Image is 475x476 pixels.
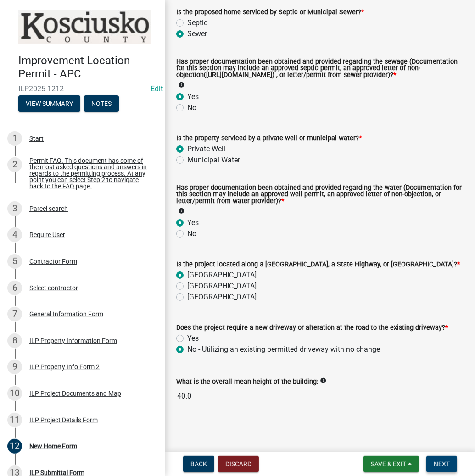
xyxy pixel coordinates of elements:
[176,185,464,205] label: Has proper documentation been obtained and provided regarding the water (Documentation for this s...
[7,413,22,427] div: 11
[371,460,406,468] span: Save & Exit
[7,227,22,242] div: 4
[187,144,225,155] label: Private Well
[218,456,259,472] button: Discard
[29,285,78,291] div: Select contractor
[29,135,44,142] div: Start
[151,84,163,93] wm-modal-confirm: Edit Application Number
[190,460,207,468] span: Back
[176,261,460,268] label: Is the project located along a [GEOGRAPHIC_DATA], a State Highway, or [GEOGRAPHIC_DATA]?
[187,270,257,281] label: [GEOGRAPHIC_DATA]
[187,155,240,166] label: Municipal Water
[178,208,184,214] i: info
[187,292,257,303] label: [GEOGRAPHIC_DATA]
[29,470,84,476] div: ILP Submittal Form
[187,17,207,28] label: Septic
[18,95,80,112] button: View Summary
[84,95,119,112] button: Notes
[29,443,77,449] div: New Home Form
[18,10,151,44] img: Kosciusko County, Indiana
[29,364,100,370] div: ILP Property Info Form 2
[29,311,103,317] div: General Information Form
[18,84,147,93] span: ILP2025-1212
[187,91,199,102] label: Yes
[7,157,22,172] div: 2
[29,205,68,212] div: Parcel search
[7,360,22,374] div: 9
[151,84,163,93] a: Edit
[7,254,22,269] div: 5
[7,281,22,295] div: 6
[187,333,199,344] label: Yes
[7,201,22,216] div: 3
[187,281,257,292] label: [GEOGRAPHIC_DATA]
[183,456,214,472] button: Back
[187,344,380,355] label: No - Utilizing an existing permitted driveway with no change
[29,390,121,397] div: ILP Project Documents and Map
[426,456,457,472] button: Next
[187,102,196,113] label: No
[29,258,77,265] div: Contractor Form
[7,439,22,454] div: 12
[187,217,199,228] label: Yes
[176,325,448,331] label: Does the project require a new driveway or alteration at the road to the existing driveway?
[84,100,119,108] wm-modal-confirm: Notes
[7,307,22,321] div: 7
[18,54,158,81] h4: Improvement Location Permit - APC
[176,9,364,16] label: Is the proposed home serviced by Septic or Municipal Sewer?
[7,333,22,348] div: 8
[176,59,464,78] label: Has proper documentation been obtained and provided regarding the sewage (Documentation for this ...
[176,379,318,385] label: What is the overall mean height of the building:
[29,338,117,344] div: ILP Property Information Form
[178,82,184,88] i: info
[29,232,65,238] div: Require User
[187,28,207,39] label: Sewer
[7,131,22,146] div: 1
[434,460,450,468] span: Next
[320,377,326,384] i: info
[176,135,362,142] label: Is the property serviced by a private well or municipal water?
[187,228,196,239] label: No
[29,157,151,189] div: Permit FAQ. This document has some of the most asked questions and answers in regards to the perm...
[363,456,419,472] button: Save & Exit
[18,100,80,108] wm-modal-confirm: Summary
[7,386,22,401] div: 10
[29,417,98,423] div: ILP Project Details Form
